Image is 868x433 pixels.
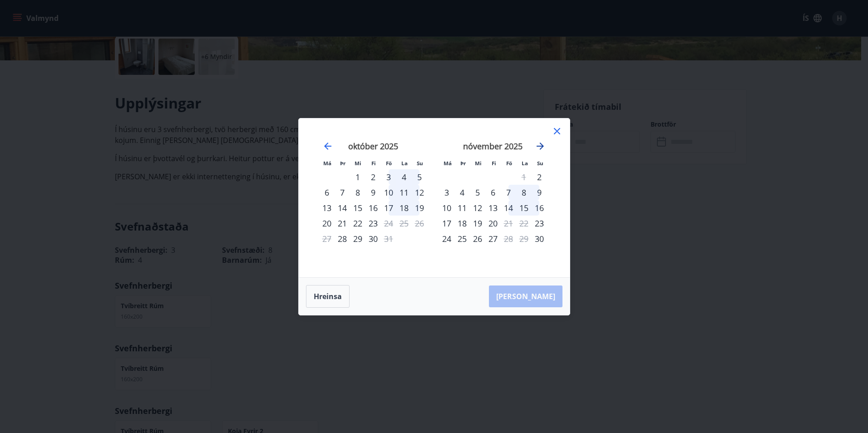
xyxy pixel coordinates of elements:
[501,185,516,200] div: 7
[475,160,482,167] small: Mi
[323,160,331,167] small: Má
[412,185,427,200] td: Choose sunnudagur, 12. október 2025 as your check-in date. It’s available.
[401,160,408,167] small: La
[463,141,523,152] strong: nóvember 2025
[396,200,412,216] td: Choose laugardagur, 18. október 2025 as your check-in date. It’s available.
[532,216,547,231] div: Aðeins innritun í boði
[412,200,427,216] div: 19
[319,200,335,216] td: Choose mánudagur, 13. október 2025 as your check-in date. It’s available.
[365,200,381,216] td: Choose fimmtudagur, 16. október 2025 as your check-in date. It’s available.
[516,185,532,200] td: Choose laugardagur, 8. nóvember 2025 as your check-in date. It’s available.
[365,200,381,216] div: 16
[485,231,501,246] div: 27
[454,231,470,246] td: Choose þriðjudagur, 25. nóvember 2025 as your check-in date. It’s available.
[381,169,396,185] td: Choose föstudagur, 3. október 2025 as your check-in date. It’s available.
[335,200,350,216] div: 14
[501,231,516,246] td: Not available. föstudagur, 28. nóvember 2025
[381,185,396,200] td: Choose föstudagur, 10. október 2025 as your check-in date. It’s available.
[501,185,516,200] td: Choose föstudagur, 7. nóvember 2025 as your check-in date. It’s available.
[350,231,365,246] div: 29
[460,160,466,167] small: Þr
[355,160,361,167] small: Mi
[381,231,396,246] div: Aðeins útritun í boði
[310,129,559,266] div: Calendar
[501,231,516,246] div: Aðeins útritun í boði
[532,200,547,216] div: 16
[516,200,532,216] td: Choose laugardagur, 15. nóvember 2025 as your check-in date. It’s available.
[485,200,501,216] td: Choose fimmtudagur, 13. nóvember 2025 as your check-in date. It’s available.
[381,216,396,231] td: Not available. föstudagur, 24. október 2025
[381,216,396,231] div: Aðeins útritun í boði
[485,216,501,231] td: Choose fimmtudagur, 20. nóvember 2025 as your check-in date. It’s available.
[350,200,365,216] div: 15
[470,216,485,231] td: Choose miðvikudagur, 19. nóvember 2025 as your check-in date. It’s available.
[350,185,365,200] div: 8
[470,185,485,200] td: Choose miðvikudagur, 5. nóvember 2025 as your check-in date. It’s available.
[396,200,412,216] div: 18
[417,160,423,167] small: Su
[439,200,454,216] td: Choose mánudagur, 10. nóvember 2025 as your check-in date. It’s available.
[532,169,547,185] td: Choose sunnudagur, 2. nóvember 2025 as your check-in date. It’s available.
[501,200,516,216] div: 14
[439,216,454,231] td: Choose mánudagur, 17. nóvember 2025 as your check-in date. It’s available.
[396,216,412,231] td: Not available. laugardagur, 25. október 2025
[335,185,350,200] div: 7
[322,141,333,152] div: Move backward to switch to the previous month.
[485,216,501,231] div: 20
[396,169,412,185] td: Choose laugardagur, 4. október 2025 as your check-in date. It’s available.
[501,216,516,231] td: Not available. föstudagur, 21. nóvember 2025
[470,231,485,246] div: 26
[412,169,427,185] div: 5
[470,200,485,216] div: 12
[381,200,396,216] td: Choose föstudagur, 17. október 2025 as your check-in date. It’s available.
[492,160,496,167] small: Fi
[371,160,376,167] small: Fi
[485,185,501,200] td: Choose fimmtudagur, 6. nóvember 2025 as your check-in date. It’s available.
[381,200,396,216] div: 17
[412,185,427,200] div: 12
[535,141,546,152] div: Move forward to switch to the next month.
[350,169,365,185] td: Choose miðvikudagur, 1. október 2025 as your check-in date. It’s available.
[470,216,485,231] div: 19
[444,160,452,167] small: Má
[335,231,350,246] div: Aðeins innritun í boði
[470,231,485,246] td: Choose miðvikudagur, 26. nóvember 2025 as your check-in date. It’s available.
[396,169,412,185] div: 4
[532,185,547,200] div: 9
[485,185,501,200] div: 6
[516,185,532,200] div: 8
[350,185,365,200] td: Choose miðvikudagur, 8. október 2025 as your check-in date. It’s available.
[522,160,528,167] small: La
[532,231,547,246] td: Choose sunnudagur, 30. nóvember 2025 as your check-in date. It’s available.
[335,185,350,200] td: Choose þriðjudagur, 7. október 2025 as your check-in date. It’s available.
[516,169,532,185] td: Not available. laugardagur, 1. nóvember 2025
[348,141,398,152] strong: október 2025
[412,169,427,185] td: Choose sunnudagur, 5. október 2025 as your check-in date. It’s available.
[350,216,365,231] div: 22
[439,216,454,231] div: 17
[454,200,470,216] div: 11
[412,216,427,231] td: Not available. sunnudagur, 26. október 2025
[454,216,470,231] td: Choose þriðjudagur, 18. nóvember 2025 as your check-in date. It’s available.
[485,231,501,246] td: Choose fimmtudagur, 27. nóvember 2025 as your check-in date. It’s available.
[501,216,516,231] div: Aðeins útritun í boði
[319,216,335,231] td: Choose mánudagur, 20. október 2025 as your check-in date. It’s available.
[335,200,350,216] td: Choose þriðjudagur, 14. október 2025 as your check-in date. It’s available.
[485,200,501,216] div: 13
[365,231,381,246] td: Choose fimmtudagur, 30. október 2025 as your check-in date. It’s available.
[335,231,350,246] td: Choose þriðjudagur, 28. október 2025 as your check-in date. It’s available.
[350,200,365,216] td: Choose miðvikudagur, 15. október 2025 as your check-in date. It’s available.
[470,185,485,200] div: 5
[350,169,365,185] div: 1
[439,231,454,246] td: Choose mánudagur, 24. nóvember 2025 as your check-in date. It’s available.
[319,216,335,231] div: 20
[365,216,381,231] div: 23
[319,185,335,200] div: 6
[335,216,350,231] div: 21
[470,200,485,216] td: Choose miðvikudagur, 12. nóvember 2025 as your check-in date. It’s available.
[365,185,381,200] div: 9
[439,231,454,246] div: 24
[439,185,454,200] div: 3
[537,160,543,167] small: Su
[454,200,470,216] td: Choose þriðjudagur, 11. nóvember 2025 as your check-in date. It’s available.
